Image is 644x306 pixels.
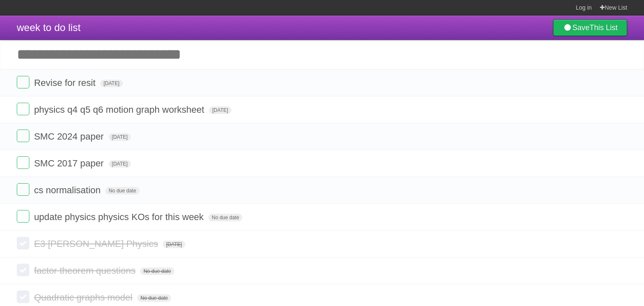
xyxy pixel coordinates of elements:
[17,130,29,142] label: Done
[208,214,242,221] span: No due date
[589,23,618,32] b: This List
[109,133,131,141] span: [DATE]
[17,103,29,115] label: Done
[140,267,174,275] span: No due date
[100,80,123,87] span: [DATE]
[163,241,185,248] span: [DATE]
[34,158,106,169] span: SMC 2017 paper
[17,210,29,223] label: Done
[34,78,98,88] span: Revise for resit
[34,131,106,142] span: SMC 2024 paper
[17,156,29,169] label: Done
[34,212,206,222] span: update physics physics KOs for this week
[137,294,171,302] span: No due date
[34,292,135,303] span: Quadratic graphs model
[17,76,29,88] label: Done
[34,239,160,249] span: E3 [PERSON_NAME] Physics
[34,104,206,115] span: physics q4 q5 q6 motion graph worksheet
[34,265,138,276] span: factor theorem questions
[34,185,103,195] span: cs normalisation
[17,237,29,249] label: Done
[17,290,29,303] label: Done
[105,187,139,194] span: No due date
[17,22,80,33] span: week to do list
[17,183,29,196] label: Done
[109,160,131,168] span: [DATE]
[553,19,627,36] a: SaveThis List
[17,264,29,276] label: Done
[209,106,231,114] span: [DATE]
